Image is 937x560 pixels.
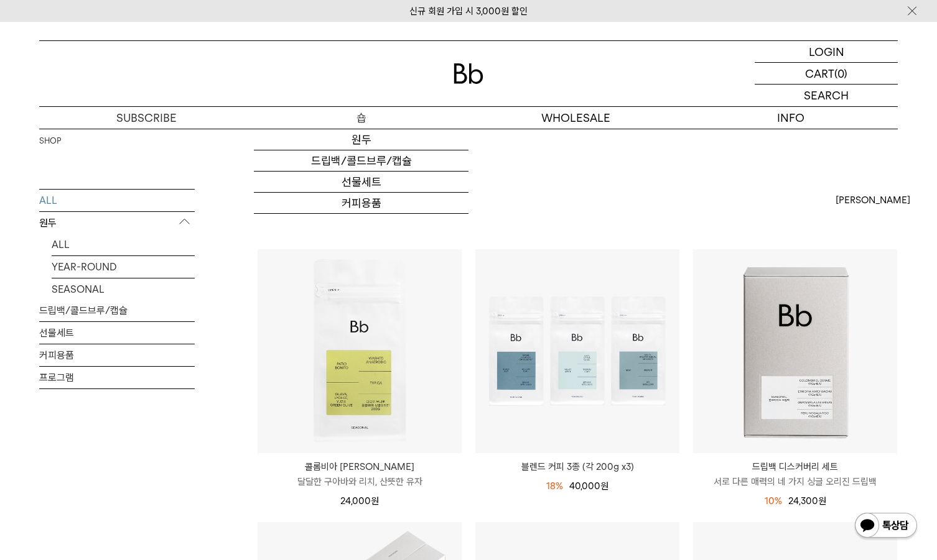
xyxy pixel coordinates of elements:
[39,367,195,388] a: 프로그램
[805,63,834,84] p: CART
[693,474,897,489] p: 서로 다른 매력의 네 가지 싱글 오리진 드립백
[475,459,679,474] a: 블렌드 커피 3종 (각 200g x3)
[39,300,195,321] a: 드립백/콜드브루/캡슐
[254,129,468,150] a: 원두
[254,150,468,172] a: 드립백/콜드브루/캡슐
[254,193,468,214] a: 커피용품
[409,6,528,17] a: 신규 회원 가입 시 3,000원 할인
[788,495,826,507] span: 24,300
[258,459,462,474] p: 콜롬비아 [PERSON_NAME]
[254,107,468,129] a: 숍
[468,107,683,129] p: WHOLESALE
[52,256,195,278] a: YEAR-ROUND
[569,480,608,492] span: 40,000
[693,459,897,474] p: 드립백 디스커버리 세트
[755,63,898,85] a: CART (0)
[546,479,563,493] div: 18%
[818,495,826,507] span: 원
[39,344,195,366] a: 커피용품
[39,212,195,234] p: 원두
[475,249,679,453] img: 블렌드 커피 3종 (각 200g x3)
[52,234,195,255] a: ALL
[258,459,462,489] a: 콜롬비아 [PERSON_NAME] 달달한 구아바와 리치, 산뜻한 유자
[371,495,379,507] span: 원
[454,63,483,84] img: 로고
[804,85,849,106] p: SEARCH
[693,459,897,489] a: 드립백 디스커버리 세트 서로 다른 매력의 네 가지 싱글 오리진 드립백
[39,107,254,129] a: SUBSCRIBE
[600,480,608,492] span: 원
[693,249,897,453] img: 드립백 디스커버리 세트
[39,135,61,147] a: SHOP
[755,41,898,63] a: LOGIN
[258,249,462,453] img: 콜롬비아 파티오 보니토
[39,322,195,344] a: 선물세트
[765,493,782,508] div: 10%
[854,512,918,541] img: 카카오톡 채널 1:1 채팅 버튼
[254,172,468,193] a: 선물세트
[52,278,195,300] a: SEASONAL
[258,474,462,489] p: 달달한 구아바와 리치, 산뜻한 유자
[809,41,844,62] p: LOGIN
[39,190,195,211] a: ALL
[254,214,468,235] a: 프로그램
[683,107,898,129] p: INFO
[834,63,847,84] p: (0)
[340,495,379,507] span: 24,000
[836,193,910,208] span: [PERSON_NAME]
